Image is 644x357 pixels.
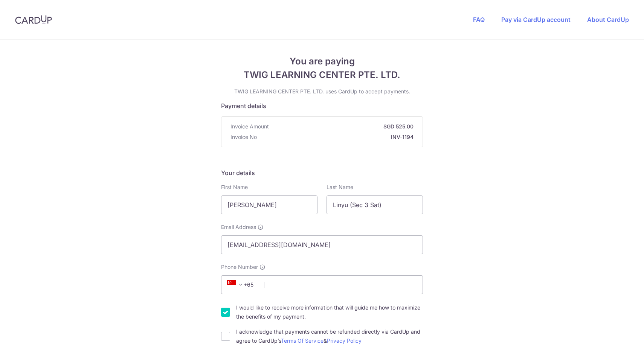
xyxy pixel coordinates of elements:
a: Pay via CardUp account [501,16,571,23]
a: About CardUp [587,16,629,23]
span: Phone Number [221,263,258,271]
input: Email address [221,235,423,254]
label: I acknowledge that payments cannot be refunded directly via CardUp and agree to CardUp’s & [236,327,423,345]
label: Last Name [327,183,353,191]
strong: INV-1194 [260,133,414,141]
h5: Payment details [221,101,423,110]
span: Invoice Amount [230,123,269,130]
a: Privacy Policy [327,337,362,344]
span: +65 [227,280,245,289]
label: First Name [221,183,248,191]
a: Terms Of Service [281,337,324,344]
p: TWIG LEARNING CENTER PTE. LTD. uses CardUp to accept payments. [221,88,423,95]
span: TWIG LEARNING CENTER PTE. LTD. [221,68,423,82]
h5: Your details [221,168,423,177]
input: First name [221,195,317,214]
span: Email Address [221,223,256,231]
span: +65 [225,280,259,289]
label: I would like to receive more information that will guide me how to maximize the benefits of my pa... [236,303,423,321]
span: You are paying [221,55,423,68]
img: CardUp [15,15,52,24]
strong: SGD 525.00 [272,123,414,130]
a: FAQ [473,16,485,23]
span: Invoice No [230,133,257,141]
input: Last name [327,195,423,214]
